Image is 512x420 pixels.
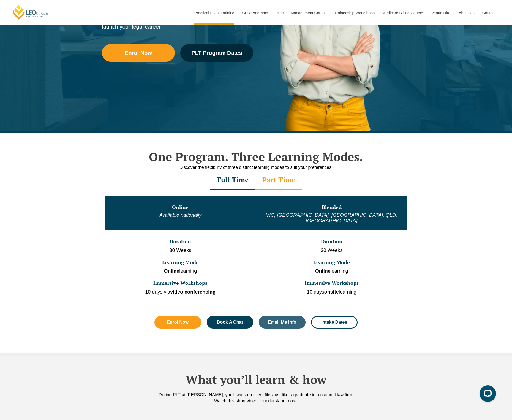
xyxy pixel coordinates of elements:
h3: Learning Mode [257,260,407,265]
a: PLT Program Dates [180,44,253,62]
a: About Us [454,1,478,25]
h3: Blended [257,205,407,210]
p: 10 days learning [257,289,407,296]
h2: What you’ll learn & how [99,373,413,386]
h3: Immersive Workshops [105,280,255,286]
h3: Duration [105,239,255,244]
p: learning [105,268,255,275]
span: PLT Program Dates [191,50,242,56]
a: Medicare Billing Course [378,1,427,25]
em: Available nationally [159,212,201,218]
a: Book A Chat [207,316,254,329]
strong: Online [164,268,179,274]
span: Book A Chat [217,320,243,324]
div: Discover the flexibility of three distinct learning modes to suit your preferences. [99,164,413,171]
h3: Duration [257,239,407,244]
p: learning [257,268,407,275]
span: Email Me Info [268,320,296,324]
div: Full Time [210,171,255,190]
strong: onsite [324,289,339,295]
h3: Online [105,205,255,210]
h2: One Program. Three Learning Modes. [99,150,413,164]
em: VIC, [GEOGRAPHIC_DATA], [GEOGRAPHIC_DATA], QLD, [GEOGRAPHIC_DATA] [266,212,397,223]
h3: Learning Mode [105,260,255,265]
p: 10 days via [105,289,255,296]
div: During PLT at [PERSON_NAME], you’ll work on client files just like a graduate in a national law f... [99,392,413,404]
a: Venue Hire [427,1,454,25]
div: Part Time [255,171,302,190]
p: 30 Weeks [105,247,255,254]
iframe: LiveChat chat widget [475,383,498,406]
a: Traineeship Workshops [330,1,378,25]
strong: Online [315,268,331,274]
span: Enrol Now [167,320,189,324]
a: Practice Management Course [272,1,330,25]
a: CPD Programs [238,1,271,25]
span: Enrol Now [125,50,152,56]
a: Contact [478,1,500,25]
strong: video conferencing [170,289,216,295]
p: 30 Weeks [257,247,407,254]
a: [PERSON_NAME] Centre for Law [12,4,49,20]
a: Intake Dates [311,316,358,329]
a: Email Me Info [259,316,306,329]
span: Intake Dates [321,320,347,324]
a: Practical Legal Training [190,1,238,25]
a: Enrol Now [154,316,201,329]
h3: Immersive Workshops [257,280,407,286]
a: Enrol Now [102,44,175,62]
